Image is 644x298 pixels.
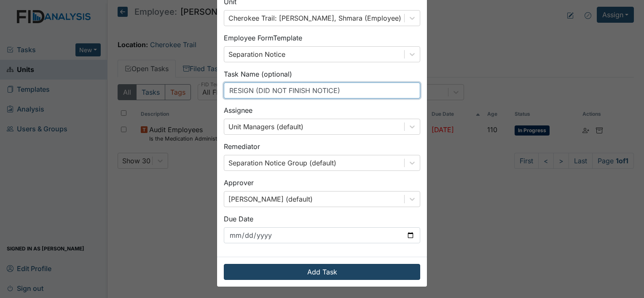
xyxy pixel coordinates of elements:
[228,122,303,132] div: Unit Managers (default)
[224,141,260,152] label: Remediator
[224,264,420,280] button: Add Task
[224,33,302,43] label: Employee Form Template
[228,49,285,59] div: Separation Notice
[224,214,253,224] label: Due Date
[228,194,313,204] div: [PERSON_NAME] (default)
[224,105,252,115] label: Assignee
[224,69,292,79] label: Task Name (optional)
[228,158,336,168] div: Separation Notice Group (default)
[228,13,401,23] div: Cherokee Trail: [PERSON_NAME], Shmara (Employee)
[224,178,254,188] label: Approver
